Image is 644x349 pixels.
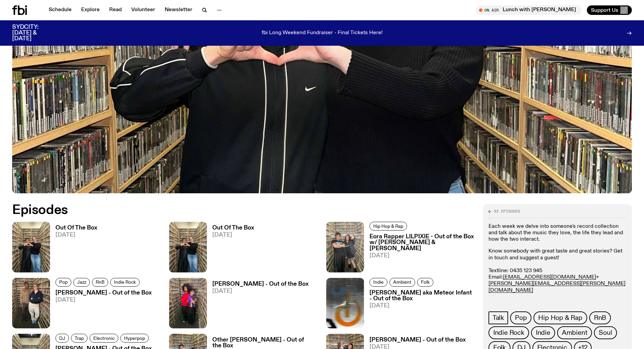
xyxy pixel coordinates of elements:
[373,224,403,229] span: Hip Hop & Rap
[369,253,475,259] span: [DATE]
[59,280,68,285] span: Pop
[207,225,254,272] a: Out Of The Box[DATE]
[369,290,475,302] h3: [PERSON_NAME] aka Meteor Infant - Out of the Box
[110,278,140,287] a: Indie Rock
[488,281,625,293] a: [PERSON_NAME][EMAIL_ADDRESS][PERSON_NAME][DOMAIN_NAME]
[594,326,617,339] a: Soul
[212,337,318,349] h3: Other [PERSON_NAME] - Out of the Box
[364,234,475,272] a: Eora Rapper LILPIXIE - Out of the Box w/ [PERSON_NAME] & [PERSON_NAME][DATE]
[207,281,309,328] a: [PERSON_NAME] - Out of the Box[DATE]
[90,334,118,343] a: Electronic
[591,7,618,13] span: Support Us
[488,248,626,313] p: Know somebody with great taste and great stories? Get in touch and suggest a guest! Textline: 043...
[364,290,475,328] a: [PERSON_NAME] aka Meteor Infant - Out of the Box[DATE]
[212,281,309,287] h3: [PERSON_NAME] - Out of the Box
[493,329,524,336] span: Indie Rock
[488,223,626,243] p: Each week we delve into someone's record collection and talk about the music they love, the life ...
[77,280,86,285] span: Jazz
[510,311,531,324] a: Pop
[93,335,115,341] span: Electronic
[75,335,84,341] span: Trap
[369,222,407,231] a: Hip Hop & Rap
[369,337,466,343] h3: [PERSON_NAME] - Out of the Box
[421,280,430,285] span: Folk
[55,297,152,303] span: [DATE]
[373,280,384,285] span: Indie
[92,278,108,287] a: RnB
[369,278,387,287] a: Indie
[45,5,76,15] a: Schedule
[369,303,475,309] span: [DATE]
[105,5,126,15] a: Read
[55,232,97,238] span: [DATE]
[96,280,104,285] span: RnB
[124,335,145,341] span: Hyperpop
[50,290,152,328] a: [PERSON_NAME] - Out of the Box[DATE]
[417,278,433,287] a: Folk
[77,5,104,15] a: Explore
[562,329,588,336] span: Ambient
[538,314,582,322] span: Hip Hop & Rap
[127,5,159,15] a: Volunteer
[531,326,555,339] a: Indie
[515,314,527,322] span: Pop
[114,280,136,285] span: Indie Rock
[12,278,50,328] img: Kate Saap & Lynn Harries
[533,311,587,324] a: Hip Hop & Rap
[536,329,550,336] span: Indie
[599,329,612,336] span: Soul
[389,278,415,287] a: Ambient
[369,234,475,251] h3: Eora Rapper LILPIXIE - Out of the Box w/ [PERSON_NAME] & [PERSON_NAME]
[587,5,632,15] button: Support Us
[55,225,97,231] h3: Out Of The Box
[494,210,520,213] span: 82 episodes
[73,278,90,287] a: Jazz
[169,278,207,328] img: Matt Do & Zion Garcia
[262,30,383,36] p: fbi Long Weekend Fundraiser - Final Tickets Here!
[488,326,529,339] a: Indie Rock
[488,311,508,324] a: Talk
[169,222,207,272] img: Matt and Kate stand in the music library and make a heart shape with one hand each.
[12,222,50,272] img: Matt and Kate stand in the music library and make a heart shape with one hand each.
[12,204,423,216] h2: Episodes
[55,278,71,287] a: Pop
[589,311,611,324] a: RnB
[212,232,254,238] span: [DATE]
[212,225,254,231] h3: Out Of The Box
[50,225,97,272] a: Out Of The Box[DATE]
[557,326,592,339] a: Ambient
[476,5,581,15] button: On AirLunch with [PERSON_NAME]
[120,334,149,343] a: Hyperpop
[393,280,411,285] span: Ambient
[594,314,606,322] span: RnB
[212,288,309,294] span: [DATE]
[71,334,88,343] a: Trap
[503,275,596,280] a: [EMAIL_ADDRESS][DOMAIN_NAME]
[59,335,65,341] span: DJ
[55,290,152,296] h3: [PERSON_NAME] - Out of the Box
[55,334,69,343] a: DJ
[493,314,504,322] span: Talk
[161,5,196,15] a: Newsletter
[12,24,55,42] h3: SYDCITY: [DATE] & [DATE]
[326,278,364,328] img: An arty glitched black and white photo of Liam treading water in a creek or river.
